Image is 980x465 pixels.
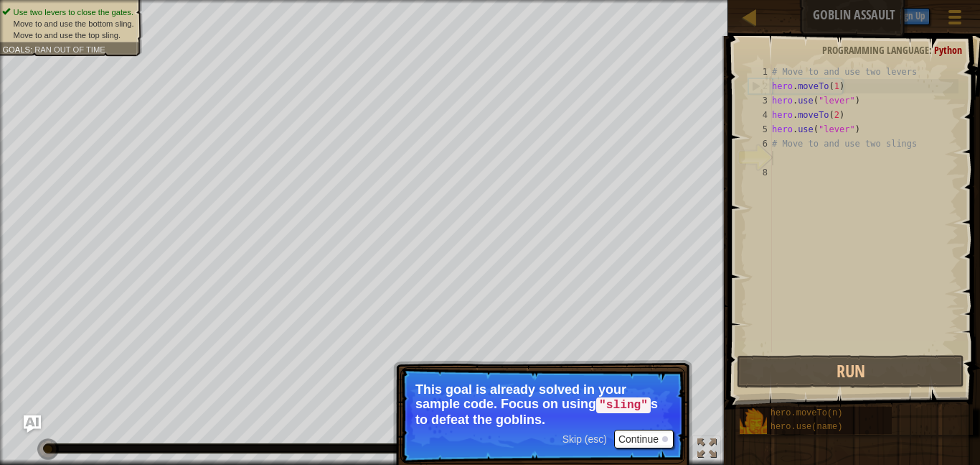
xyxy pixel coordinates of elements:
[749,79,772,93] div: 2
[596,397,651,413] code: "sling"
[737,355,964,388] button: Run
[748,122,772,137] div: 5
[415,382,670,427] p: This goal is already solved in your sample code. Focus on using s to defeat the goblins.
[14,30,121,40] span: Move to and use the top sling.
[2,45,30,54] span: Goals
[771,422,843,432] span: hero.use(name)
[809,3,848,29] button: Ask AI
[748,151,772,165] div: 7
[614,430,674,448] button: Continue
[14,19,134,28] span: Move to and use the bottom sling.
[2,18,133,29] li: Move to and use the bottom sling.
[740,408,767,436] img: portrait.png
[748,108,772,122] div: 4
[748,165,772,180] div: 8
[748,137,772,151] div: 6
[562,433,607,445] span: Skip (esc)
[822,43,929,57] span: Programming language
[2,6,133,18] li: Use two levers to close the gates.
[748,93,772,108] div: 3
[855,8,879,22] span: Hints
[2,29,133,41] li: Move to and use the top sling.
[34,45,105,54] span: Ran out of time
[934,43,962,57] span: Python
[937,3,973,37] button: Show game menu
[771,408,843,418] span: hero.moveTo(n)
[893,8,930,25] button: Sign Up
[14,7,133,17] span: Use two levers to close the gates.
[24,415,41,433] button: Ask AI
[748,65,772,79] div: 1
[816,8,841,22] span: Ask AI
[929,43,934,57] span: :
[30,45,34,54] span: :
